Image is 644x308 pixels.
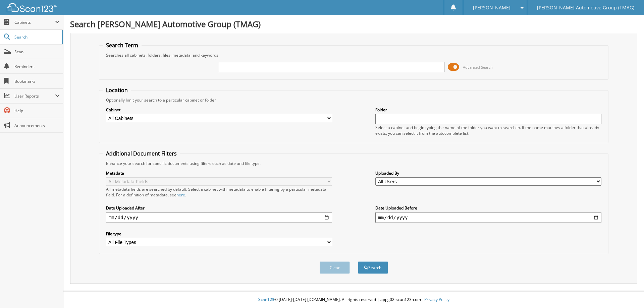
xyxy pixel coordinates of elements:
div: Optionally limit your search to a particular cabinet or folder [103,97,605,103]
legend: Search Term [103,42,142,49]
label: Date Uploaded Before [375,205,601,211]
span: Reminders [14,64,60,69]
span: Scan123 [258,297,274,302]
label: Date Uploaded After [106,205,332,211]
span: Cabinets [14,19,55,25]
div: © [DATE]-[DATE] [DOMAIN_NAME]. All rights reserved | appg02-scan123-com | [63,292,644,308]
span: Search [14,34,59,40]
legend: Location [103,86,131,94]
span: Advanced Search [463,65,493,70]
label: Uploaded By [375,170,601,176]
input: start [106,212,332,223]
label: Metadata [106,170,332,176]
div: Searches all cabinets, folders, files, metadata, and keywords [103,52,605,58]
div: All metadata fields are searched by default. Select a cabinet with metadata to enable filtering b... [106,186,332,198]
div: Enhance your search for specific documents using filters such as date and file type. [103,161,605,166]
a: Privacy Policy [424,297,449,302]
h1: Search [PERSON_NAME] Automotive Group (TMAG) [70,18,637,29]
button: Search [358,261,388,274]
span: [PERSON_NAME] Automotive Group (TMAG) [537,6,634,10]
legend: Additional Document Filters [103,150,180,157]
input: end [375,212,601,223]
span: Bookmarks [14,78,60,84]
span: Help [14,108,60,114]
button: Clear [320,261,350,274]
span: [PERSON_NAME] [473,6,511,10]
label: File type [106,231,332,237]
span: Announcements [14,123,60,128]
label: Folder [375,107,601,113]
div: Select a cabinet and begin typing the name of the folder you want to search in. If the name match... [375,125,601,136]
span: User Reports [14,93,55,99]
a: here [176,192,185,198]
span: Scan [14,49,60,55]
label: Cabinet [106,107,332,113]
img: scan123-logo-white.svg [7,3,57,12]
